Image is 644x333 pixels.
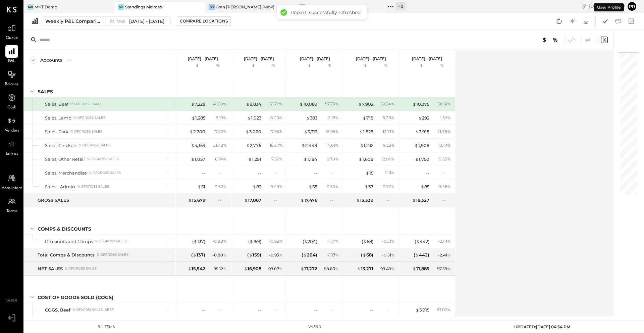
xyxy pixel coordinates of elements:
div: 8,834 [246,101,261,107]
span: % [223,252,227,257]
div: % of GROSS SALES [78,143,110,148]
div: 0.46 [438,184,451,190]
span: % [279,184,283,189]
div: MD [28,4,34,10]
span: $ [357,266,361,271]
div: -- [202,307,205,313]
div: 718 [363,115,373,121]
div: -- [386,307,395,313]
span: W39 [117,19,127,23]
div: 6.00 [270,115,283,121]
span: % [279,252,283,257]
div: NET SALES [38,266,63,272]
div: -- [330,170,339,176]
p: [DATE] - [DATE] [412,56,442,61]
div: 17,272 [301,266,317,272]
div: 46.10 [213,101,227,107]
div: - 1.17 [327,238,339,244]
div: 12.06 [381,156,395,162]
div: 0.11 [385,170,395,176]
div: % of GROSS SALES [70,129,102,134]
div: % of GROSS SALES [89,171,121,175]
span: $ [360,143,364,148]
div: 21.38 [437,129,451,135]
div: COGS, Beef [45,307,70,313]
div: -- [274,307,283,313]
span: $ [246,143,250,148]
div: -- [218,170,227,176]
div: % [263,63,285,68]
div: Standings Melrose [125,4,162,10]
span: % [279,115,283,120]
div: 0.32 [215,184,227,190]
span: % [447,238,451,244]
div: 10,089 [300,101,317,107]
div: 97.59 [437,266,451,272]
div: 17,476 [301,197,317,203]
div: User Profile [594,3,624,11]
span: % [223,142,227,148]
div: 15 [366,170,373,176]
span: $ [356,197,360,203]
div: 18,327 [412,197,429,203]
span: Entries [6,151,18,157]
div: Sales, Merchandise [45,170,87,176]
div: -- [274,170,283,176]
div: 10.41 [438,142,451,148]
div: 6.74 [215,156,227,162]
span: % [391,252,395,257]
div: ( 159 ) [247,252,261,258]
span: $ [194,239,197,244]
div: 13,339 [356,197,373,203]
div: -- [330,197,339,203]
div: Compare Locations [180,18,228,24]
div: ( 159 ) [248,238,261,245]
span: % [391,266,395,271]
div: 1,750 [415,156,429,162]
span: $ [304,129,308,134]
div: 51 [198,184,205,190]
div: -- [314,307,317,313]
span: $ [359,156,362,162]
div: 15,542 [188,266,205,272]
span: % [223,156,227,161]
div: ( 204 ) [302,252,317,258]
p: [DATE] - [DATE] [188,56,218,61]
div: 1,184 [304,156,317,162]
span: % [391,101,395,106]
div: 17.93 [270,129,283,135]
div: - 2.41 [438,252,451,258]
div: 3,359 [191,142,205,149]
span: % [223,184,227,189]
span: $ [413,266,416,271]
div: 16.27 [270,142,283,148]
div: 15,679 [188,197,205,203]
div: - 0.51 [382,252,395,258]
span: $ [421,184,424,189]
div: 1,285 [192,115,205,121]
div: % of GROSS SALES [87,157,119,161]
div: Accounts [40,57,62,63]
span: $ [253,184,256,189]
span: % [335,156,339,161]
span: $ [250,239,253,244]
span: $ [306,115,310,121]
span: % [335,129,339,134]
span: $ [358,101,362,107]
div: 1,828 [359,129,373,135]
div: 21.42 [213,142,227,148]
span: % [391,170,395,175]
div: Report, successfully refreshed [290,9,361,15]
span: % [335,115,339,120]
span: % [391,129,395,134]
span: % [279,101,283,106]
span: $ [365,184,368,189]
span: $ [309,184,312,189]
div: 1,608 [359,156,373,162]
div: % of GROSS SALES [65,266,97,271]
span: % [447,307,451,312]
span: % [447,266,451,271]
a: Accountant [0,172,23,191]
span: $ [188,266,192,271]
div: Weekly P&L Comparison [45,18,102,25]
